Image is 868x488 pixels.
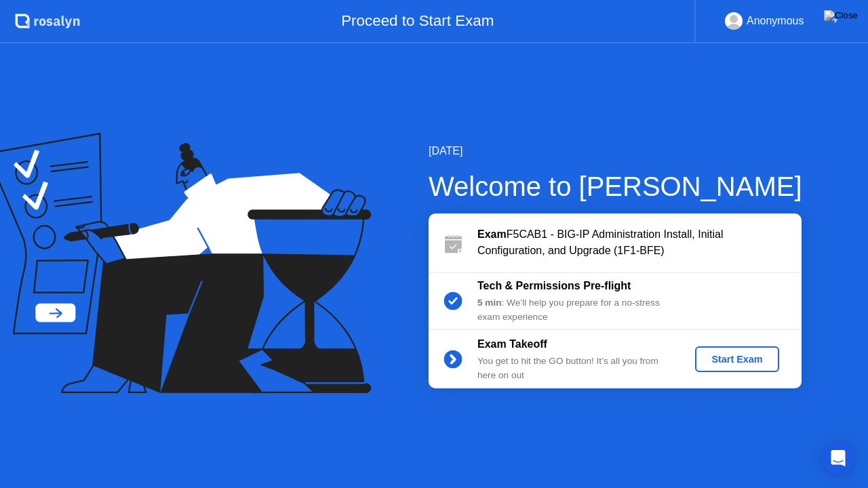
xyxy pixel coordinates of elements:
[477,226,802,259] div: F5CAB1 - BIG-IP Administration Install, Initial Configuration, and Upgrade (1F1-BFE)
[477,280,631,291] b: Tech & Permissions Pre-flight
[824,10,858,21] img: Close
[477,228,507,240] b: Exam
[747,12,804,30] div: Anonymous
[477,296,673,324] div: : We’ll help you prepare for a no-stress exam experience
[477,354,673,382] div: You get to hit the GO button! It’s all you from here on out
[429,166,802,207] div: Welcome to [PERSON_NAME]
[701,354,773,365] div: Start Exam
[477,298,502,308] b: 5 min
[429,143,802,159] div: [DATE]
[477,338,547,350] b: Exam Takeoff
[695,346,778,372] button: Start Exam
[822,442,854,474] div: Open Intercom Messenger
